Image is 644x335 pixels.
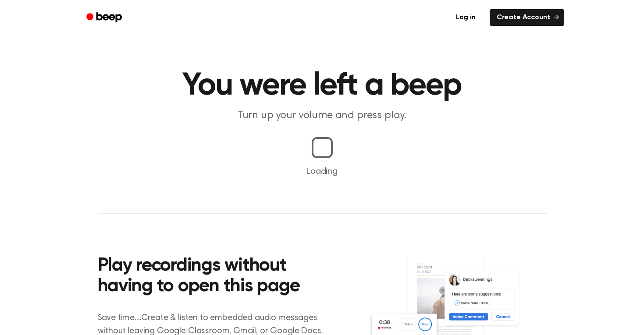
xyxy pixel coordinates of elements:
[154,109,491,123] p: Turn up your volume and press play.
[98,70,547,102] h1: You were left a beep
[80,9,130,26] a: Beep
[11,165,633,178] p: Loading
[447,7,484,28] a: Log in
[98,256,334,297] h2: Play recordings without having to open this page
[490,9,564,26] a: Create Account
